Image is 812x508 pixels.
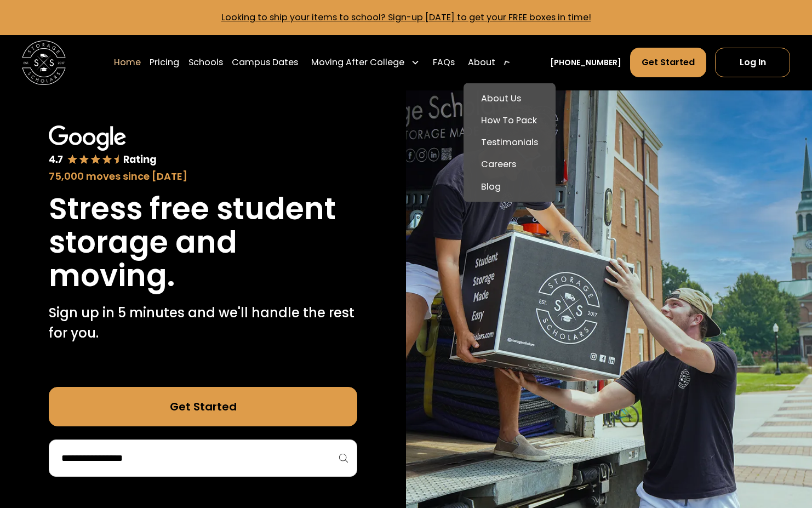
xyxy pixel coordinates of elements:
[188,47,223,78] a: Schools
[49,125,157,167] img: Google 4.7 star rating
[468,132,551,153] a: Testimonials
[468,110,551,132] a: How To Pack
[221,11,591,24] a: Looking to ship your items to school? Sign-up [DATE] to get your FREE boxes in time!
[433,47,455,78] a: FAQs
[22,41,66,84] a: home
[49,192,357,292] h1: Stress free student storage and moving.
[311,56,404,69] div: Moving After College
[550,57,621,69] a: [PHONE_NUMBER]
[468,153,551,175] a: Careers
[22,41,66,84] img: Storage Scholars main logo
[232,47,298,78] a: Campus Dates
[49,169,357,184] div: 75,000 moves since [DATE]
[468,56,495,69] div: About
[114,47,141,78] a: Home
[468,88,551,110] a: About Us
[464,47,515,78] div: About
[49,303,357,343] p: Sign up in 5 minutes and we'll handle the rest for you.
[150,47,179,78] a: Pricing
[715,48,790,77] a: Log In
[49,387,357,426] a: Get Started
[464,83,556,202] nav: About
[630,48,706,77] a: Get Started
[307,47,424,78] div: Moving After College
[468,176,551,198] a: Blog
